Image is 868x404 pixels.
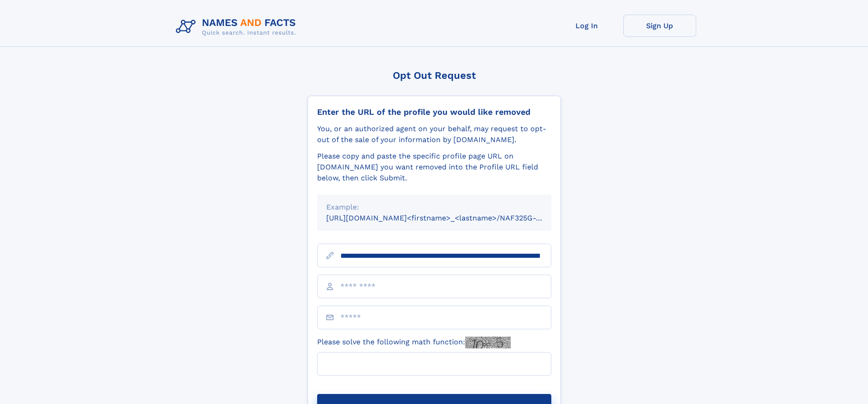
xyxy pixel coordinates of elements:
[317,151,551,184] div: Please copy and paste the specific profile page URL on [DOMAIN_NAME] you want removed into the Pr...
[308,70,561,81] div: Opt Out Request
[623,15,696,37] a: Sign Up
[172,15,303,39] img: Logo Names and Facts
[550,15,623,37] a: Log In
[326,202,542,213] div: Example:
[317,337,511,348] label: Please solve the following math function:
[317,123,551,145] div: You, or an authorized agent on your behalf, may request to opt-out of the sale of your informatio...
[317,107,551,117] div: Enter the URL of the profile you would like removed
[326,214,569,222] small: [URL][DOMAIN_NAME]<firstname>_<lastname>/NAF325G-xxxxxxxx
